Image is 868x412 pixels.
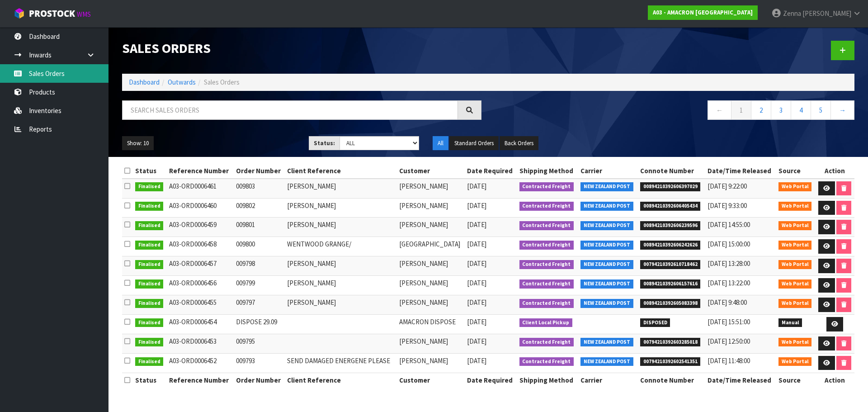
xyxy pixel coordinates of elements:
nav: Page navigation [495,100,854,123]
td: 009799 [234,276,285,295]
a: 1 [731,100,751,120]
span: 00894210392606239596 [640,221,701,230]
span: Contracted Freight [519,182,574,191]
td: A03-ORD0006460 [167,198,234,218]
td: [PERSON_NAME] [397,276,465,295]
span: 00894210392605083398 [640,299,701,308]
td: SEND DAMAGED ENERGENE PLEASE [285,353,396,373]
td: A03-ORD0006452 [167,353,234,373]
span: [DATE] [467,356,486,365]
span: [DATE] 9:33:00 [708,201,747,210]
th: Source [776,373,816,387]
th: Date/Time Released [705,164,776,178]
td: A03-ORD0006458 [167,237,234,256]
span: [DATE] 11:48:00 [708,356,750,365]
span: Contracted Freight [519,357,574,366]
th: Client Reference [285,373,396,387]
a: 3 [771,100,791,120]
td: [PERSON_NAME] [397,353,465,373]
td: DISPOSE 29.09 [234,315,285,334]
span: [DATE] 13:22:00 [708,279,750,287]
span: 00894210392606242626 [640,241,701,250]
button: Back Orders [500,136,538,151]
span: Contracted Freight [519,202,574,211]
span: Web Portal [778,299,812,308]
span: 00894210392606157616 [640,279,701,289]
small: WMS [77,10,91,19]
span: Finalised [135,221,164,230]
span: [DATE] 15:51:00 [708,317,750,326]
span: DISPOSED [640,318,670,327]
span: Finalised [135,357,164,366]
strong: A03 - AMACRON [GEOGRAPHIC_DATA] [653,9,753,16]
span: Web Portal [778,202,812,211]
button: Standard Orders [449,136,499,151]
td: 009798 [234,256,285,276]
span: 00894210392606397029 [640,182,701,191]
th: Connote Number [638,373,705,387]
a: Dashboard [129,78,160,86]
span: NEW ZEALAND POST [580,260,633,269]
td: [PERSON_NAME] [285,218,396,237]
h1: Sales Orders [122,41,481,56]
td: [PERSON_NAME] [397,334,465,353]
span: Contracted Freight [519,279,574,289]
th: Date Required [465,373,517,387]
td: [PERSON_NAME] [397,218,465,237]
span: [PERSON_NAME] [802,9,851,18]
td: [PERSON_NAME] [285,256,396,276]
th: Order Number [234,164,285,178]
td: A03-ORD0006453 [167,334,234,353]
span: Contracted Freight [519,338,574,347]
span: [DATE] 13:28:00 [708,259,750,268]
span: Sales Orders [204,78,240,86]
td: [PERSON_NAME] [397,179,465,198]
span: Web Portal [778,279,812,289]
span: Finalised [135,279,164,289]
td: 009803 [234,179,285,198]
span: Finalised [135,182,164,191]
span: 00794210392610718462 [640,260,701,269]
td: A03-ORD0006456 [167,276,234,295]
span: Web Portal [778,357,812,366]
th: Shipping Method [517,164,579,178]
span: [DATE] 15:00:00 [708,240,750,248]
th: Reference Number [167,164,234,178]
span: Finalised [135,260,164,269]
td: 009797 [234,295,285,315]
span: [DATE] [467,220,486,229]
span: [DATE] [467,317,486,326]
span: [DATE] [467,259,486,268]
span: [DATE] 9:48:00 [708,298,747,307]
th: Action [816,164,854,178]
button: Show: 10 [122,136,154,151]
th: Status [133,164,167,178]
td: [PERSON_NAME] [397,256,465,276]
span: [DATE] [467,182,486,190]
button: All [433,136,448,151]
span: Finalised [135,241,164,250]
span: Web Portal [778,182,812,191]
span: 00794210392602541351 [640,357,701,366]
td: [PERSON_NAME] [285,179,396,198]
span: [DATE] 12:50:00 [708,337,750,346]
td: [PERSON_NAME] [285,295,396,315]
th: Connote Number [638,164,705,178]
td: 009801 [234,218,285,237]
span: NEW ZEALAND POST [580,279,633,289]
a: 5 [811,100,831,120]
td: A03-ORD0006454 [167,315,234,334]
td: [PERSON_NAME] [397,198,465,218]
span: Client Local Pickup [519,318,573,327]
span: [DATE] [467,240,486,248]
th: Status [133,373,167,387]
span: [DATE] 9:22:00 [708,182,747,190]
a: 2 [751,100,771,120]
span: [DATE] [467,279,486,287]
td: [PERSON_NAME] [397,295,465,315]
td: A03-ORD0006457 [167,256,234,276]
td: [PERSON_NAME] [285,198,396,218]
span: [DATE] [467,201,486,210]
th: Date/Time Released [705,373,776,387]
td: A03-ORD0006459 [167,218,234,237]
